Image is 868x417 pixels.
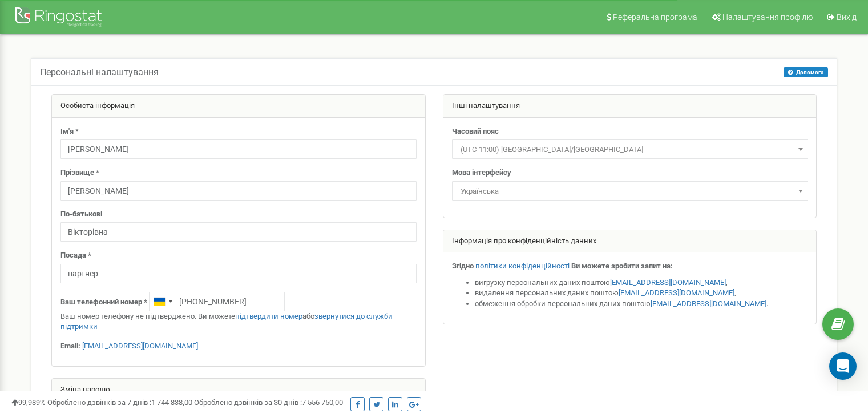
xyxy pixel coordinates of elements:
strong: Email: [60,342,80,350]
span: (UTC-11:00) Pacific/Midway [452,139,808,159]
p: Ваш номер телефону не підтверджено. Ви можете або [60,311,417,332]
a: [EMAIL_ADDRESS][DOMAIN_NAME] [610,278,726,287]
span: (UTC-11:00) Pacific/Midway [456,142,804,158]
u: 1 744 838,00 [151,398,192,407]
label: Часовий пояс [452,126,499,137]
button: Допомога [784,67,828,77]
span: Оброблено дзвінків за 7 днів : [47,398,192,407]
input: +1-800-555-55-55 [149,292,285,311]
li: видалення персональних даних поштою , [475,288,808,299]
div: Особиста інформація [52,95,425,118]
a: [EMAIL_ADDRESS][DOMAIN_NAME] [82,342,198,350]
div: Зміна паролю [52,379,425,402]
u: 7 556 750,00 [302,398,343,407]
div: Інформація про конфіденційність данних [443,230,817,253]
input: Прізвище [60,181,417,201]
label: Ваш телефонний номер * [60,297,147,308]
a: [EMAIL_ADDRESS][DOMAIN_NAME] [619,288,734,297]
span: 99,989% [11,398,46,407]
span: Українська [452,181,808,201]
input: Ім'я [60,139,417,159]
li: обмеження обробки персональних даних поштою . [475,299,808,310]
label: Мова інтерфейсу [452,167,511,178]
label: Посада * [60,250,91,261]
h5: Персональні налаштування [40,67,159,78]
strong: Згідно [452,262,474,270]
label: По-батькові [60,209,102,220]
li: вигрузку персональних даних поштою , [475,278,808,288]
input: Посада [60,264,417,283]
a: підтвердити номер [235,312,302,320]
span: Українська [456,183,804,199]
a: політики конфіденційності [475,262,570,270]
div: Telephone country code [150,292,176,311]
span: Оброблено дзвінків за 30 днів : [194,398,343,407]
span: Реферальна програма [613,13,697,22]
div: Інші налаштування [443,95,817,118]
input: По-батькові [60,222,417,242]
a: [EMAIL_ADDRESS][DOMAIN_NAME] [651,299,766,308]
span: Налаштування профілю [722,13,813,22]
span: Вихід [837,13,857,22]
label: Прізвище * [60,167,99,178]
strong: Ви можете зробити запит на: [571,262,673,270]
label: Ім'я * [60,126,79,137]
div: Open Intercom Messenger [829,352,857,380]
